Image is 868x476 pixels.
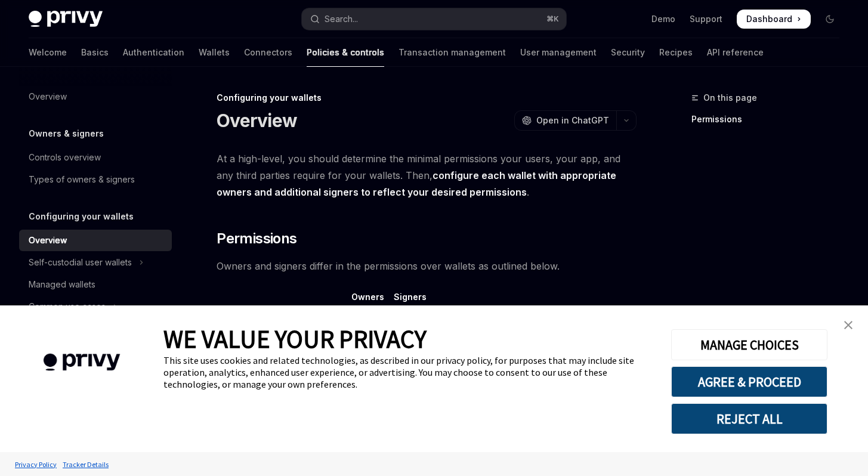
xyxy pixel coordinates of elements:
a: Transaction management [399,38,506,67]
a: Managed wallets [19,274,172,295]
button: Open in ChatGPT [514,110,616,131]
a: Types of owners & signers [19,169,172,190]
img: dark logo [29,11,103,27]
div: Managed wallets [29,277,95,292]
span: WE VALUE YOUR PRIVACY [163,323,427,354]
a: Recipes [659,38,693,67]
span: Owners and signers differ in the permissions over wallets as outlined below. [217,258,637,274]
img: company logo [18,336,146,388]
button: AGREE & PROCEED [671,366,827,397]
h1: Overview [217,110,297,131]
th: Owners [347,291,389,308]
div: Overview [29,233,67,248]
span: ⌘ K [546,14,559,24]
button: Toggle Self-custodial user wallets section [19,252,172,273]
div: Search... [325,12,358,26]
div: Overview [29,89,67,104]
div: Self-custodial user wallets [29,255,132,270]
a: Tracker Details [60,454,112,475]
a: Support [690,13,722,25]
button: Open search [302,8,566,30]
span: On this page [703,91,757,105]
a: Overview [19,86,172,107]
a: Overview [19,230,172,251]
a: Authentication [123,38,184,67]
button: Toggle dark mode [820,10,839,29]
button: REJECT ALL [671,403,827,434]
span: Permissions [217,229,296,248]
img: close banner [844,321,852,329]
button: Toggle Common use cases section [19,296,172,317]
div: Controls overview [29,150,101,165]
a: Policies & controls [307,38,384,67]
a: Basics [81,38,109,67]
a: Demo [651,13,675,25]
a: User management [520,38,597,67]
a: Security [611,38,645,67]
a: Permissions [691,110,849,129]
span: Open in ChatGPT [536,115,609,126]
button: MANAGE CHOICES [671,329,827,360]
a: API reference [707,38,764,67]
div: Configuring your wallets [217,92,637,104]
a: Privacy Policy [12,454,60,475]
span: At a high-level, you should determine the minimal permissions your users, your app, and any third... [217,150,637,200]
div: Common use cases [29,299,106,314]
th: Signers [389,291,427,308]
div: This site uses cookies and related technologies, as described in our privacy policy, for purposes... [163,354,653,390]
h5: Owners & signers [29,126,104,141]
span: Dashboard [746,13,792,25]
a: Connectors [244,38,292,67]
div: Types of owners & signers [29,172,135,187]
h5: Configuring your wallets [29,209,134,224]
a: Wallets [199,38,230,67]
a: Welcome [29,38,67,67]
a: close banner [836,313,860,337]
a: Controls overview [19,147,172,168]
a: Dashboard [737,10,811,29]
